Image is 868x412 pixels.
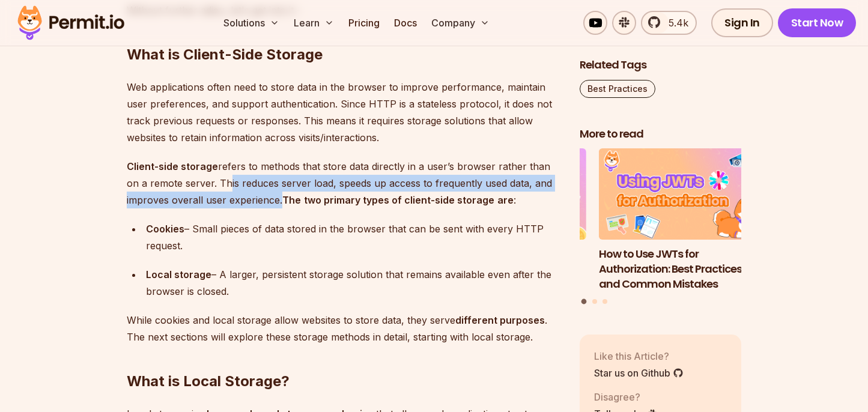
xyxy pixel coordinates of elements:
span: 5.4k [661,16,688,30]
a: Sign In [711,8,773,37]
strong: The [282,194,301,206]
button: Go to slide 3 [602,299,607,304]
a: Star us on Github [594,366,684,380]
h2: Related Tags [580,58,742,73]
div: – Small pieces of data stored in the browser that can be sent with every HTTP request. [146,220,560,254]
h3: How to Use JWTs for Authorization: Best Practices and Common Mistakes [599,247,761,291]
img: How to Use JWTs for Authorization: Best Practices and Common Mistakes [599,149,761,240]
a: Docs [389,11,422,35]
button: Go to slide 2 [592,299,597,304]
a: 5.4k [641,11,697,35]
a: Start Now [778,8,857,37]
strong: are [497,194,514,206]
button: Learn [289,11,339,35]
strong: two primary types of client-side storage [304,194,494,206]
strong: Client-side storage [127,160,218,172]
li: 3 of 3 [424,149,586,292]
h2: What is Local Storage? [127,324,560,391]
p: Like this Article? [594,349,684,363]
p: Web applications often need to store data in the browser to improve performance, maintain user pr... [127,79,560,146]
a: Pricing [344,11,384,35]
p: While cookies and local storage allow websites to store data, they serve . The next sections will... [127,312,560,345]
button: Go to slide 1 [581,299,587,304]
button: Company [426,11,494,35]
h2: More to read [580,127,742,142]
strong: different purposes [455,314,545,326]
strong: Local storage [146,268,211,280]
strong: Cookies [146,223,184,235]
h3: A Guide to Bearer Tokens: JWT vs. Opaque Tokens [424,247,586,277]
button: Solutions [219,11,284,35]
a: Best Practices [580,80,655,98]
li: 1 of 3 [599,149,761,292]
div: – A larger, persistent storage solution that remains available even after the browser is closed. [146,266,560,300]
div: Posts [580,149,742,306]
p: refers to methods that store data directly in a user’s browser rather than on a remote server. Th... [127,158,560,208]
img: A Guide to Bearer Tokens: JWT vs. Opaque Tokens [424,149,586,240]
img: Permit logo [12,2,130,43]
p: Disagree? [594,390,658,404]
